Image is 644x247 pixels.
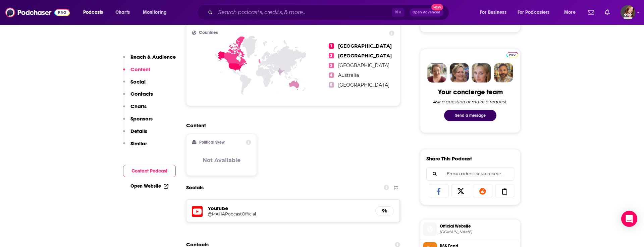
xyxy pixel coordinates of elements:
[123,115,153,128] button: Sponsors
[475,7,515,18] button: open menu
[143,8,167,17] span: Monitoring
[427,63,447,83] img: Sydney Profile
[429,185,448,197] a: Share on Facebook
[338,72,359,78] span: Australia
[130,79,146,85] p: Social
[451,185,471,197] a: Share on X/Twitter
[621,5,635,20] button: Show profile menu
[199,140,225,145] h2: Political Skew
[495,185,515,197] a: Copy Link
[518,8,550,17] span: For Podcasters
[410,8,443,16] button: Open AdvancedNew
[208,205,370,211] h5: Youtube
[130,54,176,60] p: Reach & Audience
[130,128,147,134] p: Details
[602,7,612,18] a: Show notifications dropdown
[130,103,147,109] p: Charts
[130,183,168,189] a: Open Website
[329,72,334,78] span: 4
[413,11,440,14] span: Open Advanced
[559,7,584,18] button: open menu
[440,230,518,235] span: podcasters.spotify.com
[444,110,496,121] button: Send a message
[438,88,503,96] div: Your concierge team
[329,53,334,58] span: 2
[513,7,559,18] button: open menu
[123,66,150,79] button: Content
[432,167,508,180] input: Email address or username...
[329,43,334,49] span: 1
[115,8,130,17] span: Charts
[494,63,513,83] img: Jon Profile
[480,8,506,17] span: For Business
[138,7,175,18] button: open menu
[83,8,103,17] span: Podcasts
[473,185,492,197] a: Share on Reddit
[186,181,204,194] h2: Socials
[426,155,472,162] h3: Share This Podcast
[338,82,389,88] span: [GEOGRAPHIC_DATA]
[440,223,518,229] span: Official Website
[433,99,507,104] div: Ask a question or make a request.
[506,52,518,57] img: Podchaser Pro
[338,62,389,68] span: [GEOGRAPHIC_DATA]
[564,8,576,17] span: More
[123,103,147,115] button: Charts
[5,6,70,19] img: Podchaser - Follow, Share and Rate Podcasts
[338,43,392,49] span: [GEOGRAPHIC_DATA]
[130,91,153,97] p: Contacts
[338,53,392,59] span: [GEOGRAPHIC_DATA]
[123,165,176,177] button: Contact Podcast
[329,63,334,68] span: 3
[381,208,388,214] h5: 9k
[449,63,469,83] img: Barbara Profile
[329,82,334,88] span: 5
[186,122,395,129] h2: Content
[203,157,240,163] h3: Not Available
[199,31,218,35] span: Countries
[130,66,150,72] p: Content
[585,7,597,18] a: Show notifications dropdown
[472,63,491,83] img: Jules Profile
[621,5,635,20] img: User Profile
[123,128,147,140] button: Details
[130,115,153,122] p: Sponsors
[111,7,134,18] a: Charts
[431,4,443,10] span: New
[130,140,147,147] p: Similar
[392,8,404,17] span: ⌘ K
[123,79,146,91] button: Social
[506,51,518,57] a: Pro website
[203,5,455,20] div: Search podcasts, credits, & more...
[208,211,315,216] h5: @MAHAPodcastOfficial
[423,222,518,236] a: Official Website[DOMAIN_NAME]
[123,91,153,103] button: Contacts
[621,5,635,20] span: Logged in as pamelastevensmedia
[78,7,112,18] button: open menu
[123,54,176,66] button: Reach & Audience
[208,211,370,216] a: @MAHAPodcastOfficial
[621,211,637,227] div: Open Intercom Messenger
[215,7,392,18] input: Search podcasts, credits, & more...
[123,140,147,153] button: Similar
[426,167,514,181] div: Search followers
